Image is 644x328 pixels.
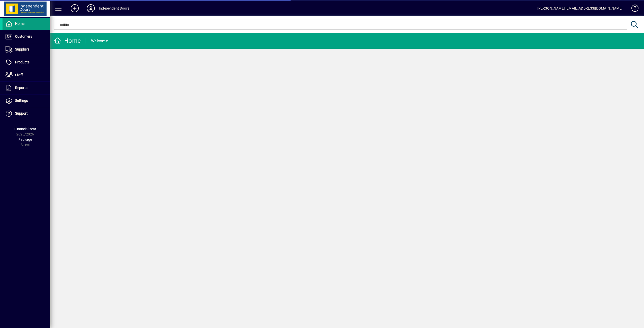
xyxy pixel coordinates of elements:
[3,82,50,94] a: Reports
[537,4,623,12] div: [PERSON_NAME] [EMAIL_ADDRESS][DOMAIN_NAME]
[14,127,36,131] span: Financial Year
[99,4,129,12] div: Independent Doors
[54,37,81,45] div: Home
[15,111,28,115] span: Support
[15,99,28,103] span: Settings
[3,30,50,43] a: Customers
[15,73,23,77] span: Staff
[15,86,27,90] span: Reports
[3,69,50,81] a: Staff
[15,34,32,38] span: Customers
[15,22,24,26] span: Home
[3,43,50,56] a: Suppliers
[3,56,50,69] a: Products
[15,47,29,51] span: Suppliers
[628,1,638,17] a: Knowledge Base
[3,107,50,120] a: Support
[18,137,32,142] span: Package
[3,95,50,107] a: Settings
[15,60,29,64] span: Products
[83,4,99,13] button: Profile
[91,37,108,45] div: Welcome
[67,4,83,13] button: Add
